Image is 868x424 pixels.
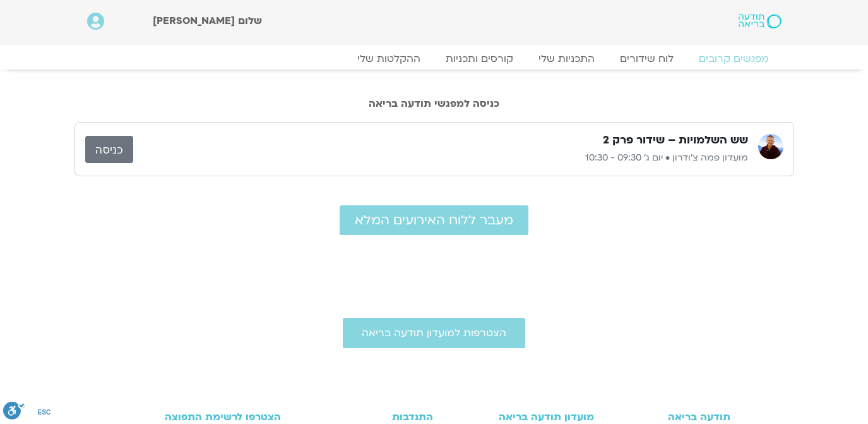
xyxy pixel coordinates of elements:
[133,150,748,166] p: מועדון פמה צ'ודרון • יום ג׳ 09:30 - 10:30
[340,205,528,235] a: מעבר ללוח האירועים המלא
[446,411,594,423] h3: מועדון תודעה בריאה
[345,52,433,65] a: ההקלטות שלי
[603,133,748,148] h3: שש השלמויות – שידור פרק 2
[526,52,607,65] a: התכניות שלי
[758,134,783,159] img: מועדון פמה צ'ודרון
[153,14,262,28] span: שלום [PERSON_NAME]
[85,136,133,163] a: כניסה
[607,52,686,65] a: לוח שידורים
[138,411,282,423] h3: הצטרפו לרשימת התפוצה
[74,98,794,109] h2: כניסה למפגשי תודעה בריאה
[433,52,526,65] a: קורסים ותכניות
[607,411,730,423] h3: תודעה בריאה
[362,327,506,339] span: הצטרפות למועדון תודעה בריאה
[355,213,513,227] span: מעבר ללוח האירועים המלא
[343,318,525,348] a: הצטרפות למועדון תודעה בריאה
[686,52,782,65] a: מפגשים קרובים
[316,411,432,423] h3: התנדבות
[87,52,782,65] nav: Menu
